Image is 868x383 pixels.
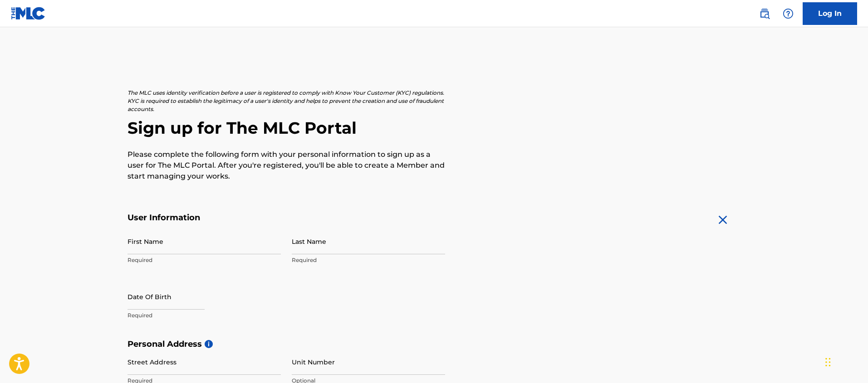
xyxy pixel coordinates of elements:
[128,149,445,182] p: Please complete the following form with your personal information to sign up as a user for The ML...
[823,339,868,383] iframe: Chat Widget
[128,256,281,264] p: Required
[128,118,741,138] h2: Sign up for The MLC Portal
[759,8,770,19] img: search
[825,349,831,376] div: Drag
[783,8,794,19] img: help
[128,89,445,113] p: The MLC uses identity verification before a user is registered to comply with Know Your Customer ...
[128,213,445,223] h5: User Information
[11,7,46,20] img: MLC Logo
[128,311,281,320] p: Required
[292,256,445,264] p: Required
[779,5,797,23] div: Help
[716,213,730,227] img: close
[128,339,741,349] h5: Personal Address
[803,2,857,25] a: Log In
[205,340,213,348] span: i
[755,5,774,23] a: Public Search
